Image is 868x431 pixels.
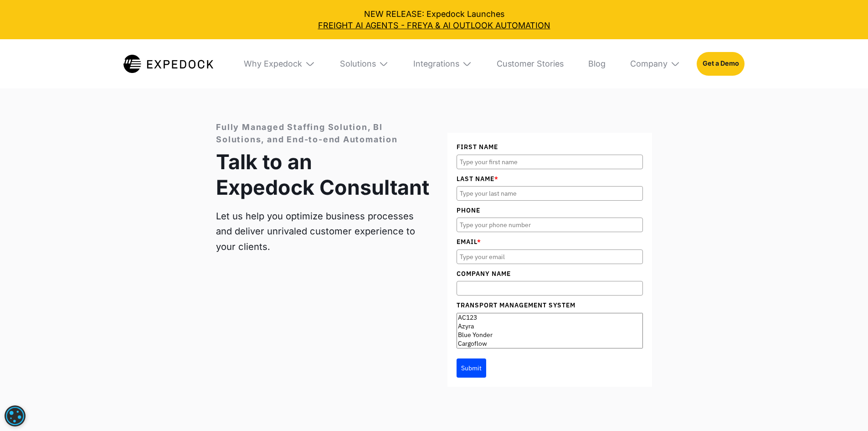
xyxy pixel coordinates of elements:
[457,339,642,348] option: Cargoflow
[216,149,429,200] h2: Talk to an Expedock Consultant
[457,358,486,378] button: Submit
[457,249,643,264] input: Type your email
[457,313,642,322] option: AC123
[236,39,323,88] div: Why Expedock
[457,174,643,184] label: Last Name
[630,59,668,69] div: Company
[332,39,397,88] div: Solutions
[340,59,376,69] div: Solutions
[457,186,643,201] input: Type your last name
[413,59,459,69] div: Integrations
[8,8,860,31] div: NEW RELEASE: Expedock Launches
[457,269,643,279] label: Company Name
[822,387,868,431] iframe: Chat Widget
[244,59,302,69] div: Why Expedock
[622,39,688,88] div: Company
[216,121,429,146] div: Fully Managed Staffing Solution, BI Solutions, and End-to-end Automation
[457,218,643,232] input: Type your phone number
[216,208,429,254] p: Let us help you optimize business processes and deliver unrivaled customer experience to your cli...
[457,205,643,215] label: Phone
[457,300,643,310] label: Transport Management System
[457,237,643,247] label: Email
[457,155,643,169] input: Type your first name
[457,142,643,152] label: First Name
[8,20,860,31] a: FREIGHT AI AGENTS - FREYA & AI OUTLOOK AUTOMATION
[580,39,614,88] a: Blog
[457,322,642,331] option: Azyra
[405,39,480,88] div: Integrations
[488,39,572,88] a: Customer Stories
[457,331,642,339] option: Blue Yonder
[697,52,745,76] a: Get a Demo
